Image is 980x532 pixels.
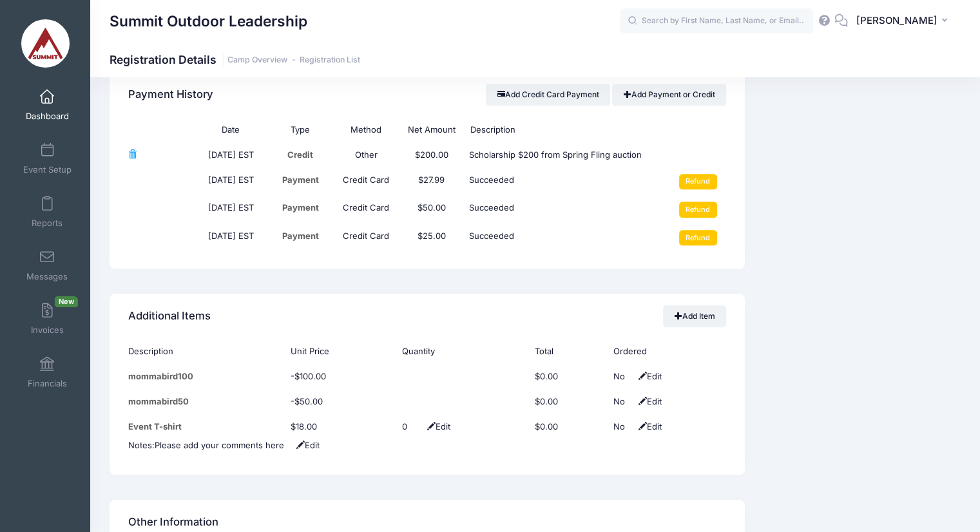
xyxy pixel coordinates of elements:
[31,325,64,336] span: Invoices
[399,196,465,224] td: $50.00
[529,339,607,364] th: Total
[529,389,607,414] td: $0.00
[424,421,450,432] span: Edit
[612,84,726,106] a: Add Payment or Credit
[17,243,78,288] a: Messages
[399,223,465,252] td: $25.00
[128,364,284,389] td: mommabird100
[128,298,211,334] h4: Additional Items
[17,136,78,181] a: Event Setup
[620,8,813,34] input: Search by First Name, Last Name, or Email...
[464,117,660,142] th: Description
[607,339,726,364] th: Ordered
[194,167,268,196] td: [DATE] EST
[110,53,360,66] h1: Registration Details
[55,296,78,307] span: New
[464,167,660,196] td: Succeeded
[284,389,396,414] td: -$50.00
[32,218,62,229] span: Reports
[128,389,284,414] td: mommabird50
[679,230,717,245] input: Refund
[333,167,399,196] td: Credit Card
[268,196,334,224] td: Payment
[17,82,78,128] a: Dashboard
[110,6,307,36] h1: Summit Outdoor Leadership
[17,296,78,341] a: InvoicesNew
[464,196,660,224] td: Succeeded
[155,439,284,452] div: Click Pencil to edit...
[679,202,717,217] input: Refund
[529,414,607,439] td: $0.00
[333,196,399,224] td: Credit Card
[268,167,334,196] td: Payment
[856,14,937,28] span: [PERSON_NAME]
[194,142,268,167] td: [DATE] EST
[333,142,399,167] td: Other
[23,164,72,175] span: Event Setup
[613,421,632,433] div: No
[333,223,399,252] td: Credit Card
[399,142,465,167] td: $200.00
[464,142,660,167] td: Scholarship $200 from Spring Fling auction
[28,378,67,389] span: Financials
[635,396,661,406] span: Edit
[679,174,717,189] input: Refund
[128,439,725,458] td: Notes:
[284,364,396,389] td: -$100.00
[17,350,78,395] a: Financials
[402,421,421,433] div: Click Pencil to edit...
[26,271,68,282] span: Messages
[613,370,632,383] div: No
[284,339,396,364] th: Unit Price
[635,421,661,432] span: Edit
[268,223,334,252] td: Payment
[194,117,268,142] th: Date
[227,55,287,65] a: Camp Overview
[21,19,70,68] img: Summit Outdoor Leadership
[333,117,399,142] th: Method
[529,364,607,389] td: $0.00
[464,223,660,252] td: Succeeded
[194,196,268,224] td: [DATE] EST
[287,440,320,450] span: Edit
[194,223,268,252] td: [DATE] EST
[17,189,78,234] a: Reports
[300,55,360,65] a: Registration List
[848,6,961,36] button: [PERSON_NAME]
[486,84,610,106] button: Add Credit Card Payment
[128,77,213,113] h4: Payment History
[268,142,334,167] td: Credit
[399,167,465,196] td: $27.99
[613,395,632,408] div: No
[26,111,69,122] span: Dashboard
[284,414,396,439] td: $18.00
[268,117,334,142] th: Type
[128,339,284,364] th: Description
[128,414,284,439] td: Event T-shirt
[635,371,661,381] span: Edit
[663,305,726,327] a: Add Item
[399,117,465,142] th: Net Amount
[396,339,528,364] th: Quantity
